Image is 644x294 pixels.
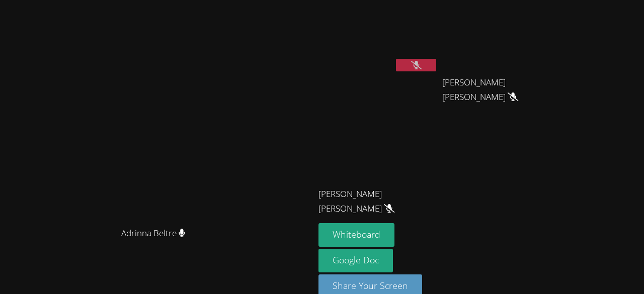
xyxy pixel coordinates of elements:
[318,187,430,216] span: [PERSON_NAME] [PERSON_NAME]
[442,75,554,105] span: [PERSON_NAME] [PERSON_NAME]
[318,223,394,247] button: Whiteboard
[318,249,393,272] a: Google Doc
[121,226,185,241] span: Adrinna Beltre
